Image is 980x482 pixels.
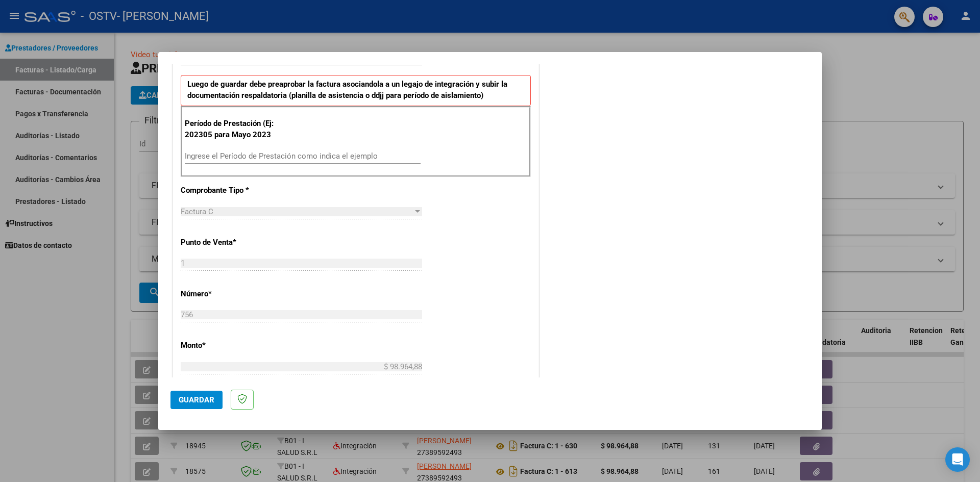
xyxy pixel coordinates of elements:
[170,391,223,409] button: Guardar
[181,237,286,248] p: Punto de Venta
[179,395,214,404] span: Guardar
[181,207,213,216] span: Factura C
[185,118,287,141] p: Período de Prestación (Ej: 202305 para Mayo 2023
[181,185,286,196] p: Comprobante Tipo *
[181,288,286,300] p: Número
[187,80,507,100] strong: Luego de guardar debe preaprobar la factura asociandola a un legajo de integración y subir la doc...
[181,340,286,351] p: Monto
[945,447,970,472] div: Open Intercom Messenger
